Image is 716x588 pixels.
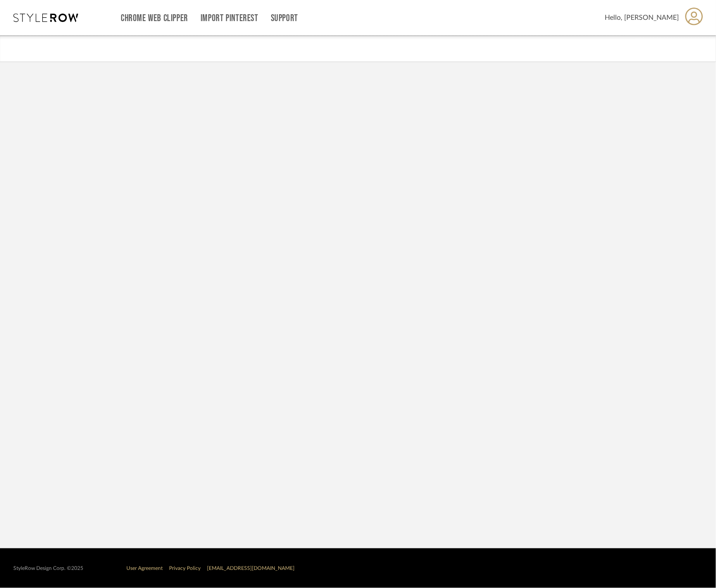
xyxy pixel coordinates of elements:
a: [EMAIL_ADDRESS][DOMAIN_NAME] [207,566,295,571]
a: Privacy Policy [169,566,201,571]
a: User Agreement [126,566,163,571]
a: Import Pinterest [201,15,258,22]
a: Chrome Web Clipper [121,15,188,22]
a: Support [271,15,298,22]
div: StyleRow Design Corp. ©2025 [13,565,83,572]
span: Hello, [PERSON_NAME] [605,12,679,23]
